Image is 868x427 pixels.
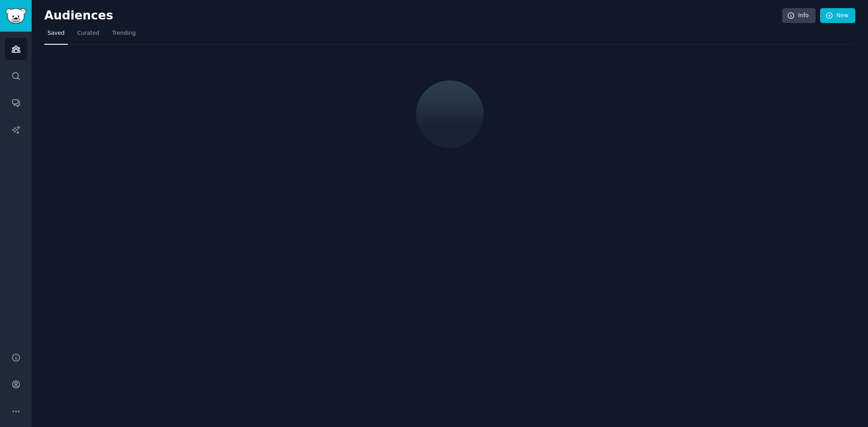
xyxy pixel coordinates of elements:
[112,29,136,38] span: Trending
[5,8,26,24] img: GummySearch logo
[44,26,68,45] a: Saved
[47,29,65,38] span: Saved
[74,26,103,45] a: Curated
[109,26,139,45] a: Trending
[77,29,99,38] span: Curated
[820,8,855,23] a: New
[44,9,782,23] h2: Audiences
[782,8,816,23] a: Info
